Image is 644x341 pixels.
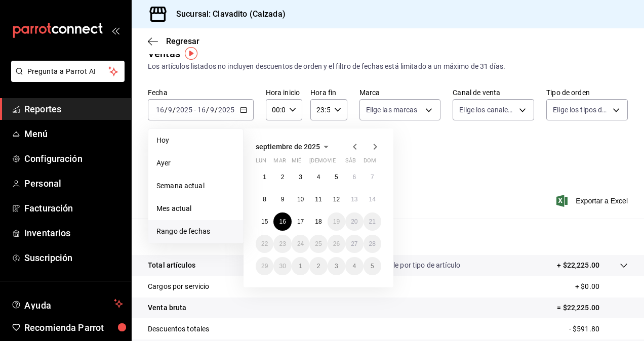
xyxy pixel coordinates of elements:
button: 5 de septiembre de 2025 [328,168,345,186]
abbr: 1 de octubre de 2025 [299,263,302,270]
button: 1 de septiembre de 2025 [256,168,273,186]
label: Marca [359,89,441,96]
h3: Sucursal: Clavadito (Calzada) [168,8,286,20]
button: 10 de septiembre de 2025 [292,190,309,208]
abbr: 28 de septiembre de 2025 [369,240,376,247]
button: 27 de septiembre de 2025 [345,235,363,253]
abbr: 25 de septiembre de 2025 [315,240,321,247]
label: Hora fin [310,89,347,96]
button: 21 de septiembre de 2025 [364,212,381,231]
p: + $22,225.00 [557,260,599,271]
abbr: 8 de septiembre de 2025 [263,196,266,203]
span: Exportar a Excel [558,195,628,207]
abbr: 11 de septiembre de 2025 [315,196,321,203]
input: -- [155,106,165,114]
abbr: 23 de septiembre de 2025 [279,240,286,247]
p: Descuentos totales [148,324,209,334]
abbr: domingo [364,157,376,168]
button: 4 de septiembre de 2025 [309,168,327,186]
div: Los artículos listados no incluyen descuentos de orden y el filtro de fechas está limitado a un m... [148,61,628,72]
span: Inventarios [24,226,123,240]
abbr: 4 de octubre de 2025 [352,263,356,270]
span: Reportes [24,102,123,116]
span: Ayuda [24,297,110,310]
abbr: 17 de septiembre de 2025 [297,218,304,225]
button: 4 de octubre de 2025 [345,257,363,275]
abbr: 24 de septiembre de 2025 [297,240,304,247]
label: Tipo de orden [546,89,628,96]
p: + $0.00 [575,281,628,292]
button: 29 de septiembre de 2025 [256,257,273,275]
abbr: 5 de septiembre de 2025 [335,174,338,181]
button: 2 de octubre de 2025 [309,257,327,275]
button: 22 de septiembre de 2025 [256,235,273,253]
button: 26 de septiembre de 2025 [328,235,345,253]
button: 23 de septiembre de 2025 [273,235,291,253]
input: -- [210,106,215,114]
button: 28 de septiembre de 2025 [364,235,381,253]
button: 9 de septiembre de 2025 [273,190,291,208]
abbr: 1 de septiembre de 2025 [263,174,266,181]
abbr: 9 de septiembre de 2025 [281,196,285,203]
abbr: 13 de septiembre de 2025 [351,196,357,203]
button: Tooltip marker [185,47,197,60]
span: / [215,106,218,114]
button: 16 de septiembre de 2025 [273,212,291,231]
abbr: 7 de septiembre de 2025 [371,174,374,181]
abbr: lunes [256,157,266,168]
abbr: jueves [309,157,369,168]
button: 17 de septiembre de 2025 [292,212,309,231]
button: 1 de octubre de 2025 [292,257,309,275]
input: ---- [176,106,193,114]
abbr: 5 de octubre de 2025 [371,263,374,270]
input: ---- [218,106,235,114]
span: Recomienda Parrot [24,321,123,334]
abbr: 29 de septiembre de 2025 [261,263,268,270]
abbr: viernes [328,157,336,168]
abbr: 22 de septiembre de 2025 [261,240,268,247]
button: 12 de septiembre de 2025 [328,190,345,208]
span: Personal [24,177,123,190]
button: 2 de septiembre de 2025 [273,168,291,186]
abbr: 21 de septiembre de 2025 [369,218,376,225]
button: Pregunta a Parrot AI [11,61,125,82]
span: Pregunta a Parrot AI [27,66,109,77]
abbr: 15 de septiembre de 2025 [261,218,268,225]
button: Regresar [148,36,199,46]
abbr: sábado [345,157,356,168]
span: Regresar [166,36,199,46]
span: Suscripción [24,251,123,265]
input: -- [168,106,173,114]
p: Total artículos [148,260,195,271]
span: Rango de fechas [156,226,235,237]
p: Cargos por servicio [148,281,210,292]
input: -- [197,106,206,114]
abbr: 18 de septiembre de 2025 [315,218,321,225]
button: 18 de septiembre de 2025 [309,212,327,231]
abbr: 3 de octubre de 2025 [335,263,338,270]
abbr: 30 de septiembre de 2025 [279,263,286,270]
abbr: 12 de septiembre de 2025 [333,196,340,203]
button: 30 de septiembre de 2025 [273,257,291,275]
span: / [206,106,209,114]
button: 13 de septiembre de 2025 [345,190,363,208]
abbr: 19 de septiembre de 2025 [333,218,340,225]
label: Canal de venta [453,89,534,96]
span: Facturación [24,201,123,215]
abbr: miércoles [292,157,301,168]
abbr: 26 de septiembre de 2025 [333,240,340,247]
button: 6 de septiembre de 2025 [345,168,363,186]
label: Fecha [148,89,254,96]
p: Venta bruta [148,303,186,313]
span: Menú [24,127,123,141]
abbr: 2 de octubre de 2025 [317,263,320,270]
abbr: 10 de septiembre de 2025 [297,196,304,203]
abbr: 27 de septiembre de 2025 [351,240,357,247]
button: 20 de septiembre de 2025 [345,212,363,231]
button: open_drawer_menu [111,26,119,34]
span: Configuración [24,152,123,165]
span: Elige los tipos de orden [553,105,609,115]
p: = $22,225.00 [557,303,628,313]
button: 11 de septiembre de 2025 [309,190,327,208]
abbr: 2 de septiembre de 2025 [281,174,285,181]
